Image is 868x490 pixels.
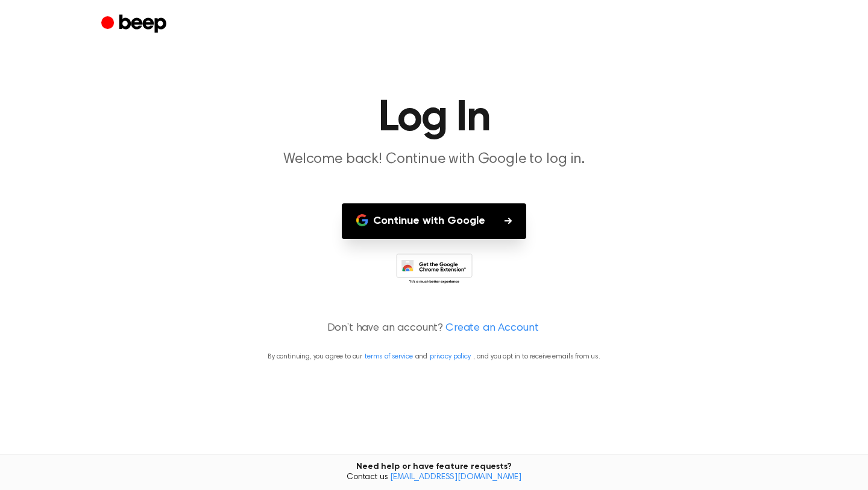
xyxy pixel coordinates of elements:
[203,150,665,170] p: Welcome back! Continue with Google to log in.
[342,203,526,239] button: Continue with Google
[125,97,743,140] h1: Log In
[101,13,169,36] a: Beep
[365,353,412,360] a: terms of service
[445,320,538,337] a: Create an Account
[14,320,854,337] p: Don’t have an account?
[390,473,521,482] a: [EMAIL_ADDRESS][DOMAIN_NAME]
[7,472,861,483] span: Contact us
[14,351,854,362] p: By continuing, you agree to our and , and you opt in to receive emails from us.
[430,353,471,360] a: privacy policy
